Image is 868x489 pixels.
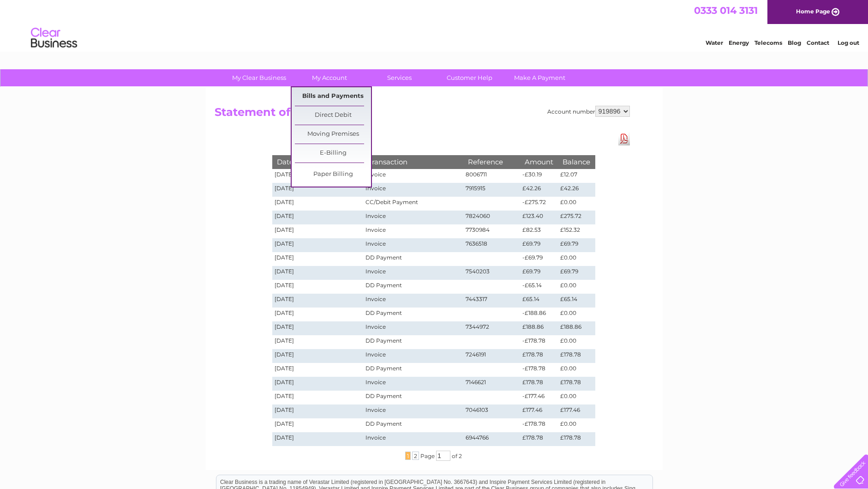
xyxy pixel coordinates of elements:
[363,280,463,294] td: DD Payment
[463,321,521,335] td: 7344972
[558,404,595,418] td: £177.46
[295,87,371,106] a: Bills and Payments
[272,252,364,266] td: [DATE]
[807,39,829,46] a: Contact
[272,308,364,321] td: [DATE]
[520,391,558,404] td: -£177.46
[463,377,521,391] td: 7146621
[520,280,558,294] td: -£65.14
[463,238,521,252] td: 7636518
[754,39,782,46] a: Telecoms
[520,363,558,377] td: -£178.78
[558,391,595,404] td: £0.00
[520,294,558,308] td: £65.14
[272,155,364,169] th: Date
[520,349,558,363] td: £178.78
[463,404,521,418] td: 7046103
[363,294,463,308] td: Invoice
[431,69,508,86] a: Customer Help
[558,183,595,197] td: £42.26
[272,266,364,280] td: [DATE]
[463,266,521,280] td: 7540203
[412,452,419,460] span: 2
[558,363,595,377] td: £0.00
[363,252,463,266] td: DD Payment
[788,39,801,46] a: Blog
[272,280,364,294] td: [DATE]
[272,335,364,349] td: [DATE]
[363,335,463,349] td: DD Payment
[363,432,463,446] td: Invoice
[272,404,364,418] td: [DATE]
[520,211,558,224] td: £123.40
[558,294,595,308] td: £65.14
[558,211,595,224] td: £275.72
[272,432,364,446] td: [DATE]
[520,238,558,252] td: £69.79
[558,252,595,266] td: £0.00
[295,106,371,125] a: Direct Debit
[363,224,463,238] td: Invoice
[363,183,463,197] td: Invoice
[463,211,521,224] td: 7824060
[363,363,463,377] td: DD Payment
[558,349,595,363] td: £178.78
[363,266,463,280] td: Invoice
[706,39,723,46] a: Water
[520,377,558,391] td: £178.78
[558,432,595,446] td: £178.78
[272,183,364,197] td: [DATE]
[295,165,371,184] a: Paper Billing
[618,132,630,145] a: Download Pdf
[361,69,437,86] a: Services
[363,169,463,183] td: Invoice
[558,377,595,391] td: £178.78
[694,5,758,16] a: 0333 014 3131
[272,377,364,391] td: [DATE]
[272,321,364,335] td: [DATE]
[405,452,411,460] span: 1
[520,321,558,335] td: £188.86
[216,5,652,45] div: Clear Business is a trading name of Verastar Limited (registered in [GEOGRAPHIC_DATA] No. 3667643...
[558,335,595,349] td: £0.00
[272,169,364,183] td: [DATE]
[272,391,364,404] td: [DATE]
[363,321,463,335] td: Invoice
[558,197,595,211] td: £0.00
[291,69,367,86] a: My Account
[558,169,595,183] td: £12.07
[520,308,558,321] td: -£188.86
[520,266,558,280] td: £69.79
[221,69,297,86] a: My Clear Business
[215,106,630,123] h2: Statement of Accounts
[520,224,558,238] td: £82.53
[558,266,595,280] td: £69.79
[520,183,558,197] td: £42.26
[463,169,521,183] td: 8006711
[363,197,463,211] td: CC/Debit Payment
[838,39,859,46] a: Log out
[463,155,521,169] th: Reference
[272,224,364,238] td: [DATE]
[363,391,463,404] td: DD Payment
[547,106,630,117] div: Account number
[363,308,463,321] td: DD Payment
[272,418,364,432] td: [DATE]
[272,349,364,363] td: [DATE]
[363,238,463,252] td: Invoice
[520,169,558,183] td: -£30.19
[558,155,595,169] th: Balance
[363,418,463,432] td: DD Payment
[520,252,558,266] td: -£69.79
[363,404,463,418] td: Invoice
[558,418,595,432] td: £0.00
[463,294,521,308] td: 7443317
[459,453,462,459] span: 2
[520,197,558,211] td: -£275.72
[272,294,364,308] td: [DATE]
[558,280,595,294] td: £0.00
[363,155,463,169] th: Transaction
[363,377,463,391] td: Invoice
[295,144,371,163] a: E-Billing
